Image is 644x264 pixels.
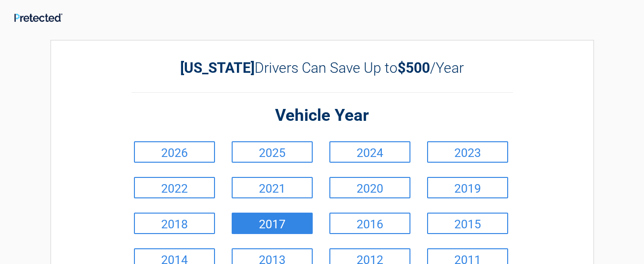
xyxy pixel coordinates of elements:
[14,13,62,22] img: Main Logo
[180,59,255,76] b: [US_STATE]
[329,177,410,198] a: 2020
[134,141,215,163] a: 2026
[427,177,508,198] a: 2019
[329,141,410,163] a: 2024
[427,141,508,163] a: 2023
[132,105,513,127] h2: Vehicle Year
[427,213,508,234] a: 2015
[329,213,410,234] a: 2016
[232,141,313,163] a: 2025
[132,59,513,76] h2: Drivers Can Save Up to /Year
[134,177,215,198] a: 2022
[232,177,313,198] a: 2021
[134,213,215,234] a: 2018
[398,59,430,76] b: $500
[232,213,313,234] a: 2017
